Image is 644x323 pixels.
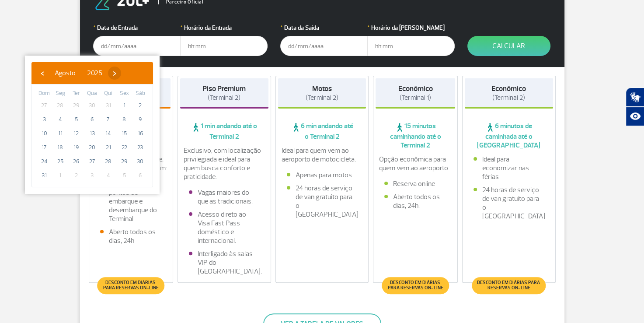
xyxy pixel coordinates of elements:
[398,84,433,93] strong: Econômico
[85,154,99,169] span: 27
[184,146,265,181] p: Exclusivo, com localização privilegiada e ideal para quem busca conforto e praticidade.
[101,169,115,183] span: 4
[180,36,268,56] input: hh:mm
[287,184,358,219] li: 24 horas de serviço de van gratuito para o [GEOGRAPHIC_DATA]
[37,169,51,183] span: 31
[68,89,84,98] th: weekday
[626,107,644,126] button: Abrir recursos assistivos.
[85,126,99,140] span: 13
[282,146,363,164] p: Ideal para quem vem ao aeroporto de motocicleta.
[473,186,544,221] li: 24 horas de serviço de van gratuito para o [GEOGRAPHIC_DATA]
[133,98,147,112] span: 2
[133,112,147,126] span: 9
[36,67,49,80] button: ‹
[473,155,544,181] li: Ideal para economizar nas férias
[117,169,131,183] span: 5
[84,89,101,98] th: weekday
[53,140,67,154] span: 18
[55,69,76,77] span: Agosto
[85,140,99,154] span: 20
[53,169,67,183] span: 1
[52,89,69,98] th: weekday
[36,89,52,98] th: weekday
[491,84,526,93] strong: Econômico
[280,36,368,56] input: dd/mm/aaaa
[69,112,83,126] span: 5
[467,36,550,56] button: Calcular
[37,140,51,154] span: 17
[132,89,148,98] th: weekday
[133,169,147,183] span: 6
[400,94,431,102] span: (Terminal 1)
[69,126,83,140] span: 12
[386,280,444,291] span: Desconto em diárias para reservas on-line
[81,67,108,80] button: 2025
[116,89,132,98] th: weekday
[133,126,147,140] span: 16
[189,210,260,245] li: Acesso direto ao Visa Fast Pass doméstico e internacional.
[280,23,368,32] label: Data da Saída
[367,23,455,32] label: Horário da [PERSON_NAME]
[69,169,83,183] span: 2
[379,155,452,172] p: Opção econômica para quem vem ao aeroporto.
[100,228,162,245] li: Aberto todos os dias, 24h
[189,188,260,206] li: Vagas maiores do que as tradicionais.
[53,154,67,169] span: 25
[180,23,268,32] label: Horário da Entrada
[37,98,51,112] span: 27
[102,280,160,291] span: Desconto em diárias para reservas on-line
[117,126,131,140] span: 15
[492,94,525,102] span: (Terminal 2)
[37,154,51,169] span: 24
[180,122,268,141] span: 1 min andando até o Terminal 2
[384,179,446,188] li: Reserva online
[36,67,121,76] bs-datepicker-navigation-view: ​ ​ ​
[53,126,67,140] span: 11
[37,112,51,126] span: 3
[93,36,181,56] input: dd/mm/aaaa
[117,98,131,112] span: 1
[208,94,240,102] span: (Terminal 2)
[101,112,115,126] span: 7
[100,179,162,223] li: Fácil acesso aos pontos de embarque e desembarque do Terminal
[202,84,246,93] strong: Piso Premium
[49,67,81,80] button: Agosto
[101,154,115,169] span: 28
[476,280,541,291] span: Desconto em diárias para reservas on-line
[376,122,455,150] span: 15 minutos caminhando até o Terminal 2
[93,23,181,32] label: Data de Entrada
[85,112,99,126] span: 6
[384,193,446,210] li: Aberto todos os dias, 24h.
[367,36,455,56] input: hh:mm
[87,69,102,77] span: 2025
[37,126,51,140] span: 10
[108,67,121,80] button: ›
[626,88,644,126] div: Plugin de acessibilidade da Hand Talk.
[25,56,160,194] bs-datepicker-container: calendar
[53,112,67,126] span: 4
[69,154,83,169] span: 26
[69,98,83,112] span: 29
[101,98,115,112] span: 31
[117,140,131,154] span: 22
[287,171,358,179] li: Apenas para motos.
[189,249,260,276] li: Interligado às salas VIP do [GEOGRAPHIC_DATA].
[312,84,332,93] strong: Motos
[306,94,338,102] span: (Terminal 2)
[85,98,99,112] span: 30
[85,169,99,183] span: 3
[133,140,147,154] span: 23
[69,140,83,154] span: 19
[278,122,366,141] span: 6 min andando até o Terminal 2
[101,126,115,140] span: 14
[117,112,131,126] span: 8
[626,88,644,107] button: Abrir tradutor de língua de sinais.
[53,98,67,112] span: 28
[101,140,115,154] span: 21
[117,154,131,169] span: 29
[133,154,147,169] span: 30
[100,89,116,98] th: weekday
[465,122,553,150] span: 6 minutos de caminhada até o [GEOGRAPHIC_DATA]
